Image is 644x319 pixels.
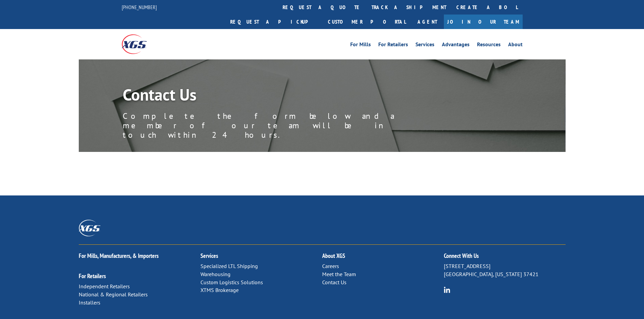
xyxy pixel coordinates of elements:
a: National & Regional Retailers [79,291,148,298]
a: Independent Retailers [79,283,130,290]
a: [PHONE_NUMBER] [122,4,157,10]
a: Custom Logistics Solutions [200,279,263,286]
a: For Retailers [79,272,106,280]
a: Customer Portal [323,15,411,29]
a: Services [415,42,434,49]
a: About [508,42,523,49]
a: About XGS [322,252,345,260]
h1: Contact Us [123,86,427,106]
a: XTMS Brokerage [200,287,239,293]
a: Specialized LTL Shipping [200,263,258,269]
a: For Mills, Manufacturers, & Importers [79,252,159,260]
h2: Connect With Us [444,253,566,262]
a: Contact Us [322,279,347,286]
a: Agent [411,15,444,29]
a: Services [200,252,218,260]
a: Advantages [442,42,470,49]
a: Resources [477,42,501,49]
p: Complete the form below and a member of our team will be in touch within 24 hours. [123,111,427,140]
p: [STREET_ADDRESS] [GEOGRAPHIC_DATA], [US_STATE] 37421 [444,262,566,278]
a: Installers [79,299,100,306]
a: Meet the Team [322,271,356,277]
a: For Retailers [378,42,408,49]
a: For Mills [350,42,371,49]
img: group-6 [444,287,450,293]
img: XGS_Logos_ALL_2024_All_White [79,220,100,236]
a: Request a pickup [225,15,323,29]
a: Careers [322,263,339,269]
a: Warehousing [200,271,231,277]
a: Join Our Team [444,15,523,29]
